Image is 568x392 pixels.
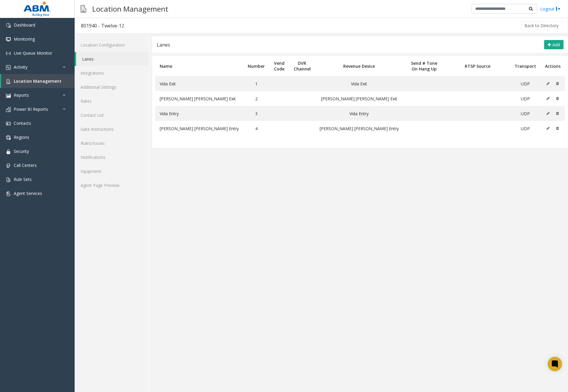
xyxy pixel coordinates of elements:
[157,41,170,49] div: Lanes
[75,164,149,178] a: Equipment
[445,56,510,76] th: RTSP Source
[510,76,541,91] td: UDP
[14,176,32,182] span: Rule Sets
[14,134,29,140] span: Regions
[1,74,75,88] a: Location Management
[155,56,243,76] th: Name
[81,1,86,16] img: pageIcon
[89,1,171,16] h3: Location Management
[540,6,561,12] a: Logout
[541,56,565,76] th: Actions
[14,78,61,84] span: Location Management
[510,56,541,76] th: Transport
[6,163,11,168] img: 'icon'
[510,91,541,106] td: UDP
[6,121,11,126] img: 'icon'
[75,136,149,150] a: Rules/Issues
[289,56,315,76] th: DVR Channel
[75,178,149,192] a: Agent Page Preview
[75,122,149,136] a: Gate Instructions
[75,66,149,80] a: Integrations
[6,107,11,112] img: 'icon'
[544,40,564,50] button: Add
[243,76,269,91] td: 1
[14,22,35,28] span: Dashboard
[6,51,11,56] img: 'icon'
[6,177,11,182] img: 'icon'
[75,150,149,164] a: Notifications
[6,37,11,42] img: 'icon'
[6,149,11,154] img: 'icon'
[14,190,42,196] span: Agent Services
[76,52,149,66] a: Lanes
[14,64,27,70] span: Activity
[243,91,269,106] td: 2
[160,81,176,87] span: Vida Exit
[6,79,11,84] img: 'icon'
[243,121,269,136] td: 4
[75,94,149,108] a: Rates
[6,135,11,140] img: 'icon'
[6,191,11,196] img: 'icon'
[243,56,269,76] th: Number
[552,42,560,47] span: Add
[315,121,403,136] td: [PERSON_NAME] [PERSON_NAME] Entry
[75,108,149,122] a: Contact List
[6,23,11,28] img: 'icon'
[315,106,403,121] td: Vida Entry
[403,56,445,76] th: Send # Tone On Hang Up
[269,56,289,76] th: Vend Code
[315,91,403,106] td: [PERSON_NAME] [PERSON_NAME] Exit
[14,148,29,154] span: Security
[521,21,562,30] button: Back to Directory
[14,106,48,112] span: Power BI Reports
[160,126,239,131] span: [PERSON_NAME] [PERSON_NAME] Entry
[315,56,403,76] th: Revenue Device
[315,76,403,91] td: Vida Exit
[6,93,11,98] img: 'icon'
[14,92,29,98] span: Reports
[160,96,236,102] span: [PERSON_NAME] [PERSON_NAME] Exit
[14,50,52,56] span: Live Queue Monitor
[6,65,11,70] img: 'icon'
[510,106,541,121] td: UDP
[14,120,31,126] span: Contacts
[81,22,124,30] div: 801940 - Twelve-12
[243,106,269,121] td: 3
[75,38,149,52] a: Location Configuration
[510,121,541,136] td: UDP
[14,162,37,168] span: Call Centers
[14,36,35,42] span: Monitoring
[75,80,149,94] a: Additional Settings
[160,111,179,116] span: Vida Entry
[556,6,561,12] img: logout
